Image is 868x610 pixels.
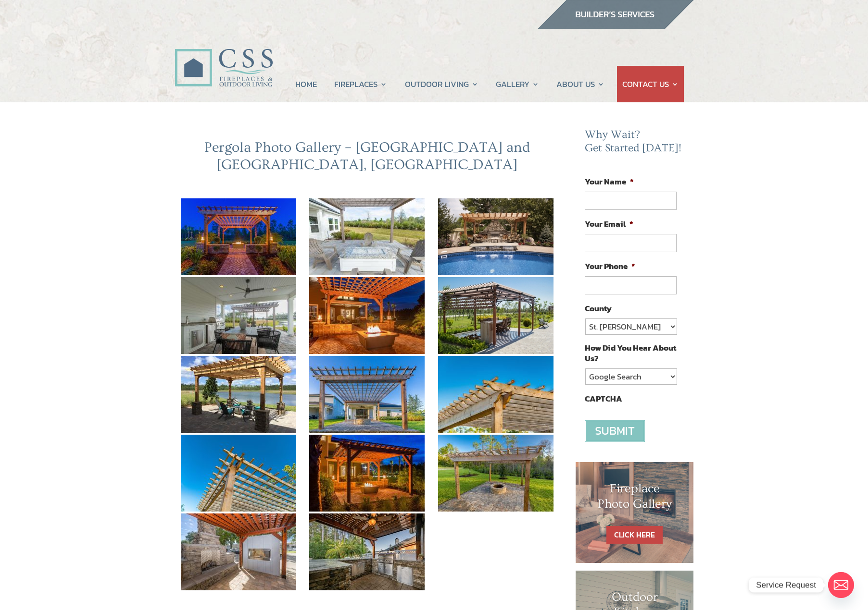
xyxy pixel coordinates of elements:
[595,481,675,516] h1: Fireplace Photo Gallery
[585,219,633,229] label: Your Email
[175,22,273,92] img: CSS Fireplaces & Outdoor Living (Formerly Construction Solutions & Supply)- Jacksonville Ormond B...
[585,342,676,364] label: How Did You Hear About Us?
[537,20,694,32] a: builder services construction supply
[309,277,425,354] img: 5
[585,303,612,314] label: County
[496,66,539,102] a: GALLERY
[175,139,560,178] h2: Pergola Photo Gallery – [GEOGRAPHIC_DATA] and [GEOGRAPHIC_DATA], [GEOGRAPHIC_DATA]
[181,435,296,512] img: 10
[585,420,645,442] input: Submit
[309,198,425,275] img: 2
[585,176,634,187] label: Your Name
[309,356,425,433] img: 8
[309,435,425,512] img: 11
[181,356,296,433] img: 7
[438,356,554,433] img: 9
[334,66,387,102] a: FIREPLACES
[828,572,854,598] a: Email
[438,198,554,275] img: 3
[309,513,425,590] img: 14
[606,526,663,544] a: CLICK HERE
[405,66,478,102] a: OUTDOOR LIVING
[622,66,679,102] a: CONTACT US
[585,393,622,404] label: CAPTCHA
[181,277,296,354] img: 4
[181,513,296,590] img: 13
[181,198,296,275] img: 1
[438,435,554,512] img: 12
[295,66,317,102] a: HOME
[438,277,554,354] img: 6
[585,128,684,159] h2: Why Wait? Get Started [DATE]!
[585,261,635,271] label: Your Phone
[556,66,604,102] a: ABOUT US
